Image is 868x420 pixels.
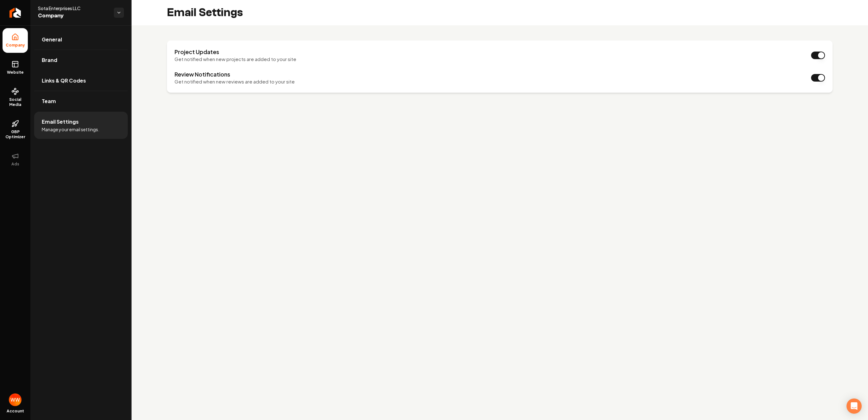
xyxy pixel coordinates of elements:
span: General [42,36,62,43]
a: Team [34,91,128,111]
span: Team [42,97,56,105]
h3: Review Notifications [175,71,295,78]
p: Get notified when new projects are added to your site [175,56,296,63]
span: Sota Enterprises LLC [38,5,109,11]
a: Website [3,55,28,80]
span: Manage your email settings. [42,126,99,133]
span: Website [4,70,26,75]
span: Email Settings [42,118,79,126]
span: Account [7,409,24,414]
div: Open Intercom Messenger [846,398,862,414]
a: GBP Optimizer [3,115,28,145]
img: Rebolt Logo [9,8,21,18]
button: Open user button [9,393,22,406]
h2: Email Settings [167,6,243,19]
img: Will Wallace [9,393,22,406]
span: Company [38,11,109,20]
a: Brand [34,50,128,70]
span: GBP Optimizer [3,129,28,139]
a: Social Media [3,83,28,112]
span: Brand [42,56,57,64]
p: Get notified when new reviews are added to your site [175,78,295,85]
span: Company [3,43,28,48]
h3: Project Updates [175,48,296,56]
span: Social Media [3,97,28,107]
a: Links & QR Codes [34,71,128,91]
span: Ads [9,162,22,167]
a: General [34,29,128,50]
button: Ads [3,147,28,172]
span: Links & QR Codes [42,77,86,84]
